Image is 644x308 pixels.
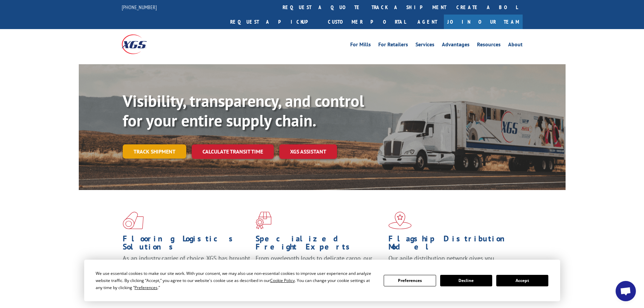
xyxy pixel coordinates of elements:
img: xgs-icon-total-supply-chain-intelligence-red [123,212,144,229]
a: About [508,42,523,49]
a: For Mills [350,42,371,49]
a: Services [415,42,434,49]
h1: Flooring Logistics Solutions [123,235,251,254]
a: Resources [477,42,501,49]
div: Cookie Consent Prompt [84,260,560,301]
a: For Retailers [378,42,408,49]
b: Visibility, transparency, and control for your entire supply chain. [123,90,364,131]
a: Agent [411,15,444,29]
img: xgs-icon-flagship-distribution-model-red [388,212,412,229]
a: Calculate transit time [192,144,274,159]
span: Our agile distribution network gives you nationwide inventory management on demand. [388,254,513,270]
span: Cookie Policy [270,278,295,283]
a: [PHONE_NUMBER] [122,4,157,10]
a: Track shipment [123,144,186,159]
h1: Flagship Distribution Model [388,235,516,254]
p: From overlength loads to delicate cargo, our experienced staff knows the best way to move your fr... [256,254,383,284]
span: As an industry carrier of choice, XGS has brought innovation and dedication to flooring logistics... [123,254,250,278]
div: We use essential cookies to make our site work. With your consent, we may also use non-essential ... [96,270,376,291]
button: Accept [496,275,548,286]
button: Decline [440,275,492,286]
div: Open chat [616,281,636,301]
button: Preferences [384,275,436,286]
a: XGS ASSISTANT [279,144,337,159]
a: Advantages [442,42,470,49]
span: Preferences [135,285,158,290]
a: Join Our Team [444,15,523,29]
h1: Specialized Freight Experts [256,235,383,254]
a: Customer Portal [323,15,411,29]
img: xgs-icon-focused-on-flooring-red [256,212,271,229]
a: Request a pickup [225,15,323,29]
